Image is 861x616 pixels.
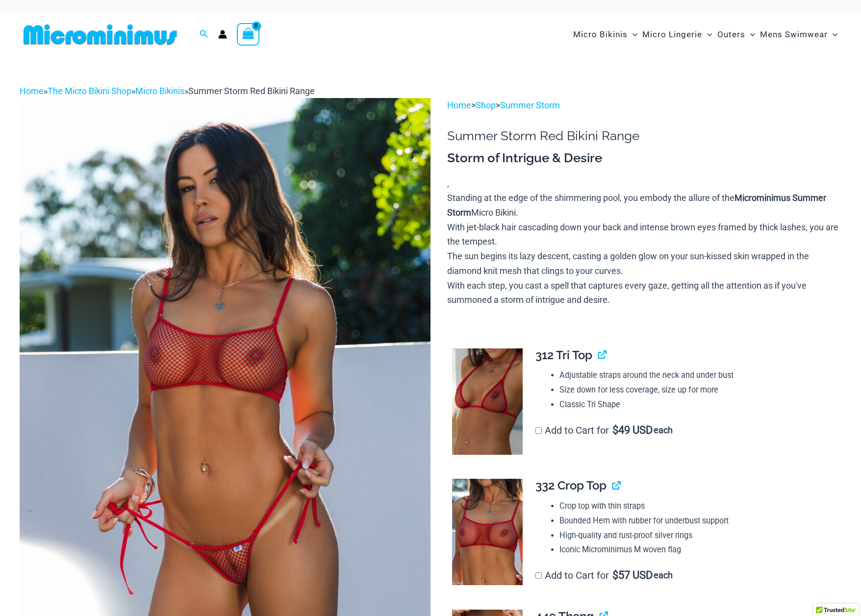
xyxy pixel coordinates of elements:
[452,348,523,455] img: Summer Storm Red 312 Tri Top
[569,18,841,51] nav: Site Navigation
[447,150,841,307] div: ,
[559,383,834,397] li: Size down for less coverage, size up for more
[640,20,714,49] a: Micro LingerieMenu ToggleMenu Toggle
[654,425,673,435] span: each
[20,86,44,96] a: Home
[715,20,758,49] a: OutersMenu ToggleMenu Toggle
[452,479,523,585] img: Summer Storm Red 332 Crop Top
[559,397,834,412] li: Classic Tri Shape
[559,499,834,514] li: Crop top with thin straps
[702,22,712,47] span: Menu Toggle
[828,22,837,47] span: Menu Toggle
[20,86,315,96] span: » » »
[612,424,618,436] span: $
[559,542,834,557] li: Iconic Microminimus M woven flag
[758,20,840,49] a: Mens SwimwearMenu ToggleMenu Toggle
[628,22,637,47] span: Menu Toggle
[571,20,640,49] a: Micro BikinisMenu ToggleMenu Toggle
[760,22,828,47] span: Mens Swimwear
[612,425,653,435] span: 49 USD
[447,150,841,167] h3: Storm of Intrigue & Desire
[135,86,184,96] a: Micro Bikinis
[745,22,755,47] span: Menu Toggle
[717,22,745,47] span: Outers
[535,424,673,436] label: Add to Cart for
[642,22,702,47] span: Micro Lingerie
[447,191,841,307] p: Standing at the edge of the shimmering pool, you embody the allure of the Micro Bikini. With jet-...
[535,427,542,434] input: Add to Cart for$49 USD each
[218,30,227,39] a: Account icon link
[20,24,181,46] img: MM SHOP LOGO FLAT
[559,514,834,528] li: Bounded Hem with rubber for underbust support
[535,348,592,362] span: 312 Tri Top
[476,100,496,110] a: Shop
[447,128,841,144] h1: Summer Storm Red Bikini Range
[447,193,826,218] b: Microminimus Summer Storm
[237,23,259,46] a: View Shopping Cart, empty
[573,22,628,47] span: Micro Bikinis
[535,572,542,579] input: Add to Cart for$57 USD each
[612,570,653,580] span: 57 USD
[654,570,673,580] span: each
[447,98,841,113] p: > >
[612,569,618,581] span: $
[535,569,673,581] label: Add to Cart for
[535,478,607,493] span: 332 Crop Top
[48,86,131,96] a: The Micro Bikini Shop
[188,86,315,96] span: Summer Storm Red Bikini Range
[559,528,834,543] li: High-quality and rust-proof silver rings
[447,100,471,110] a: Home
[559,368,834,383] li: Adjustable straps around the neck and under bust
[200,28,208,41] a: Search icon link
[500,100,560,110] a: Summer Storm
